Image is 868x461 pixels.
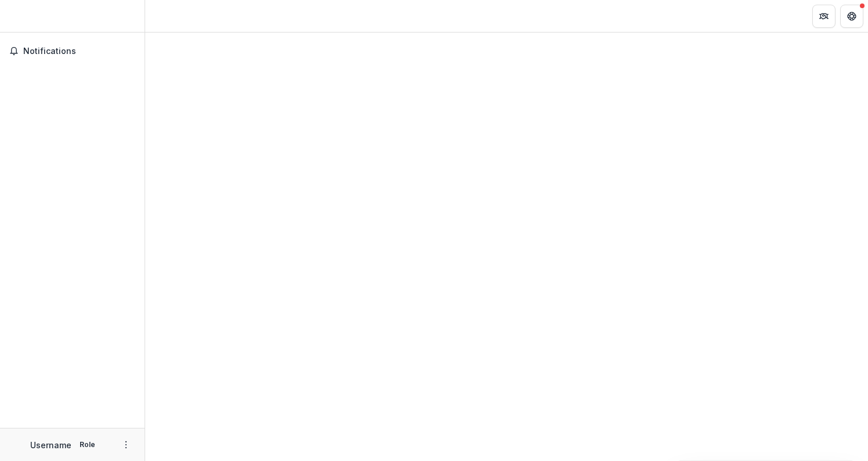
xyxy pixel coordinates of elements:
[5,42,140,60] button: Notifications
[119,438,133,452] button: More
[812,5,835,28] button: Partners
[76,440,99,450] p: Role
[30,439,71,451] p: Username
[840,5,863,28] button: Get Help
[23,46,135,56] span: Notifications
